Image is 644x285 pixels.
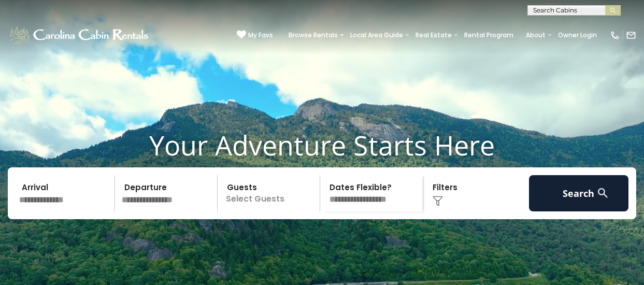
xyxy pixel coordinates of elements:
[248,31,273,40] span: My Favs
[237,30,273,40] a: My Favs
[529,175,628,211] button: Search
[221,175,320,211] p: Select Guests
[596,187,609,199] img: search-regular-white.png
[610,30,620,40] img: phone-regular-white.png
[433,196,443,206] img: filter--v1.png
[8,25,151,46] img: White-1-1-2.png
[283,28,343,42] a: Browse Rentals
[626,30,636,40] img: mail-regular-white.png
[410,28,457,42] a: Real Estate
[345,28,408,42] a: Local Area Guide
[521,28,551,42] a: About
[8,129,636,161] h1: Your Adventure Starts Here
[459,28,519,42] a: Rental Program
[553,28,602,42] a: Owner Login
